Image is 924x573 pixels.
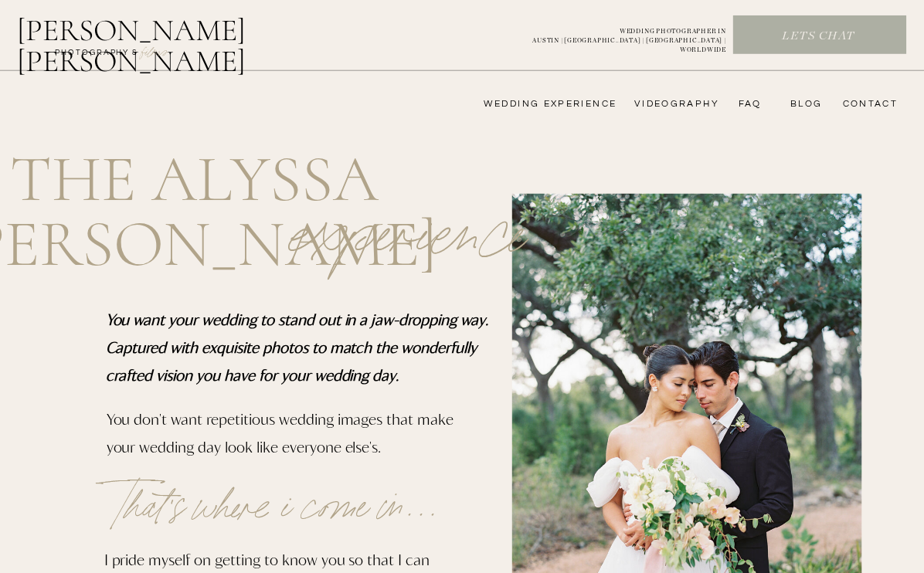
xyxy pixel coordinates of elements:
p: You don't want repetitious wedding images that make your wedding day look like everyone else's. [107,405,477,474]
a: FAQ [731,98,762,110]
a: bLog [785,98,823,110]
a: videography [630,98,719,110]
a: [PERSON_NAME] [PERSON_NAME] [17,15,326,52]
a: FILMs [126,42,183,60]
p: EXPERIENCE [216,158,599,268]
a: photography & [46,47,148,66]
a: CONTACT [837,98,898,110]
p: WEDDING PHOTOGRAPHER IN AUSTIN | [GEOGRAPHIC_DATA] | [GEOGRAPHIC_DATA] | WORLDWIDE [508,27,726,44]
a: Lets chat [734,28,903,45]
a: WEDDING PHOTOGRAPHER INAUSTIN | [GEOGRAPHIC_DATA] | [GEOGRAPHIC_DATA] | WORLDWIDE [508,27,726,44]
b: You want your wedding to stand out in a jaw-dropping way. Captured with exquisite photos to match... [106,310,488,385]
p: That's where i come in... [107,456,491,566]
a: wedding experience [462,98,617,110]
